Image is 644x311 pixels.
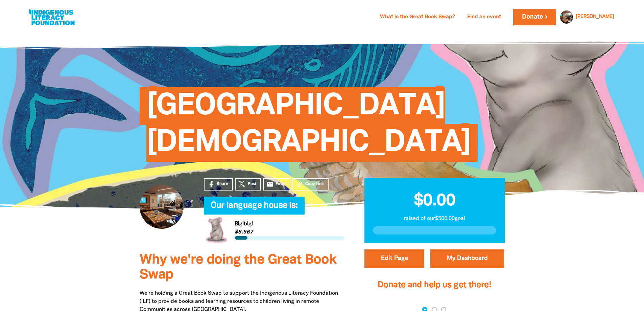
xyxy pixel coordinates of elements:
a: Find an event [463,12,505,23]
span: Email [276,181,286,187]
span: Share [217,181,228,187]
a: My Dashboard [430,249,504,268]
span: Donate and help us get there! [378,281,491,289]
button: Copy Link [292,178,329,191]
a: Share [204,178,233,191]
a: What is the Great Book Swap? [376,12,459,23]
span: [GEOGRAPHIC_DATA][DEMOGRAPHIC_DATA] [146,92,471,162]
span: Our language house is: [211,202,298,215]
span: Copy Link [305,181,324,187]
h6: My Team [204,208,344,212]
p: raised of our $500.00 goal [373,215,496,223]
a: Post [235,178,261,191]
i: email [266,181,273,188]
a: [PERSON_NAME] [576,15,614,19]
button: Edit Page [364,249,424,268]
a: Donate [513,9,556,25]
span: $0.00 [414,193,455,209]
a: emailEmail [263,178,291,191]
span: Post [248,181,256,187]
span: Why we're doing the Great Book Swap [140,254,336,281]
